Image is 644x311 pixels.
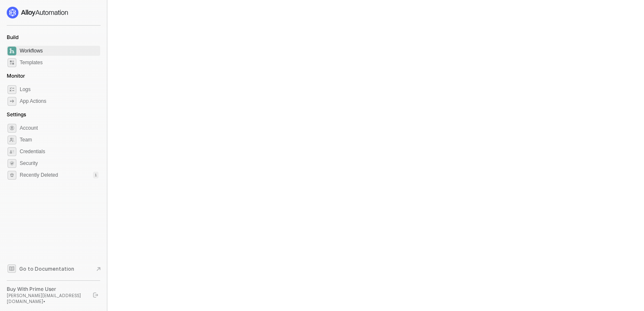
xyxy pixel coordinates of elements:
[93,172,99,178] div: 1
[7,73,25,79] span: Monitor
[7,7,69,18] img: logo
[20,98,46,105] div: App Actions
[20,135,99,145] span: Team
[8,58,16,67] span: marketplace
[20,84,99,94] span: Logs
[94,265,103,273] span: document-arrow
[93,293,98,298] span: logout
[20,158,99,168] span: Security
[8,85,16,94] span: icon-logs
[8,159,16,168] span: security
[7,111,26,118] span: Settings
[8,264,16,273] span: documentation
[8,171,16,180] span: settings
[7,264,101,274] a: Knowledge Base
[7,286,86,293] div: Buy With Prime User
[20,46,99,56] span: Workflows
[7,293,86,304] div: [PERSON_NAME][EMAIL_ADDRESS][DOMAIN_NAME] •
[8,136,16,144] span: team
[20,146,99,157] span: Credentials
[20,172,58,179] span: Recently Deleted
[20,123,99,133] span: Account
[8,147,16,156] span: credentials
[7,7,100,18] a: logo
[19,265,74,272] span: Go to Documentation
[7,34,18,40] span: Build
[20,57,99,68] span: Templates
[8,97,16,106] span: icon-app-actions
[8,47,16,55] span: dashboard
[8,124,16,133] span: settings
